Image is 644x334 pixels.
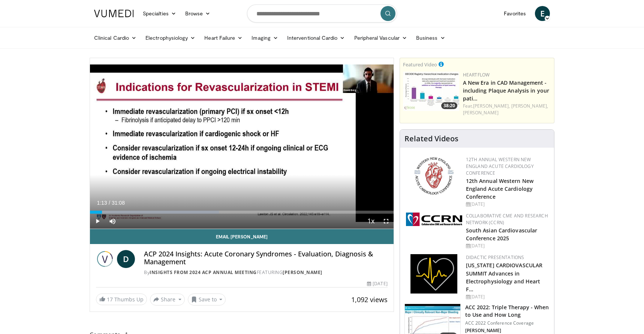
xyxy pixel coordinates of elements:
a: Electrophysiology [141,30,200,45]
a: 12th Annual Western New England Acute Cardiology Conference [466,177,533,200]
a: [PERSON_NAME] [463,109,499,116]
div: Feat. [463,103,551,116]
h4: Related Videos [404,134,458,143]
button: Playback Rate [364,214,379,229]
a: [PERSON_NAME], [511,103,548,109]
span: 38:20 [441,102,457,109]
p: [PERSON_NAME] [465,328,550,334]
a: [US_STATE] CARDIOVASCULAR SUMMIT Advances in Electrophysiology and Heart F… [466,262,543,292]
button: Save to [188,294,226,306]
a: 38:20 [403,72,459,111]
a: [PERSON_NAME], [473,103,510,109]
a: Favorites [499,6,530,21]
span: 1,092 views [351,295,388,304]
img: VuMedi Logo [94,10,134,17]
small: Featured Video [403,61,437,68]
a: E [535,6,550,21]
span: / [109,200,110,206]
span: 31:08 [112,200,125,206]
a: A New Era in CAD Management - including Plaque Analysis in your pati… [463,79,549,102]
a: Insights from 2024 ACP Annual Meeting [150,269,257,276]
span: 17 [107,296,113,303]
a: Browse [181,6,215,21]
input: Search topics, interventions [247,4,397,22]
img: 0954f259-7907-4053-a817-32a96463ecc8.png.150x105_q85_autocrop_double_scale_upscale_version-0.2.png [413,156,455,196]
img: Insights from 2024 ACP Annual Meeting [96,250,114,268]
img: 738d0e2d-290f-4d89-8861-908fb8b721dc.150x105_q85_crop-smart_upscale.jpg [403,72,459,111]
div: Progress Bar [90,211,394,214]
a: 12th Annual Western New England Acute Cardiology Conference [466,156,534,176]
img: a04ee3ba-8487-4636-b0fb-5e8d268f3737.png.150x105_q85_autocrop_double_scale_upscale_version-0.2.png [406,213,462,226]
a: Imaging [247,30,283,45]
div: [DATE] [466,294,548,300]
a: Business [412,30,450,45]
a: Email [PERSON_NAME] [90,229,394,244]
div: [DATE] [466,201,548,208]
p: ACC 2022 Conference Coverage [465,320,550,326]
a: Clinical Cardio [90,30,141,45]
a: South Asian Cardiovascular Conference 2025 [466,227,538,242]
a: Heartflow [463,72,490,78]
h3: ACC 2022: Triple Therapy - When to Use and How Long [465,304,550,319]
video-js: Video Player [90,58,394,229]
h4: ACP 2024 Insights: Acute Coronary Syndromes - Evaluation, Diagnosis & Management [144,250,388,266]
button: Mute [105,214,120,229]
a: Interventional Cardio [283,30,350,45]
a: 17 Thumbs Up [96,294,147,305]
a: Collaborative CME and Research Network (CCRN) [466,213,548,226]
a: [PERSON_NAME] [283,269,322,276]
a: Heart Failure [200,30,247,45]
div: Didactic Presentations [466,254,548,261]
button: Share [150,294,185,306]
div: [DATE] [367,280,387,287]
a: Peripheral Vascular [350,30,412,45]
div: By FEATURING [144,269,388,276]
a: D [117,250,135,268]
div: [DATE] [466,243,548,249]
span: 1:13 [97,200,107,206]
img: 1860aa7a-ba06-47e3-81a4-3dc728c2b4cf.png.150x105_q85_autocrop_double_scale_upscale_version-0.2.png [410,254,457,294]
a: Specialties [138,6,181,21]
button: Play [90,214,105,229]
button: Fullscreen [379,214,394,229]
